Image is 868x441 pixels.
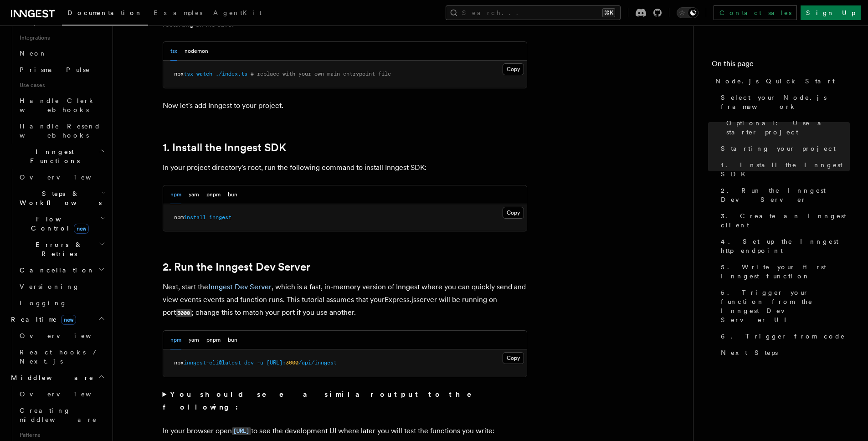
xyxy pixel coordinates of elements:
span: npx [174,359,184,366]
a: 3. Create an Inngest client [717,208,850,233]
a: Handle Clerk webhooks [16,92,107,118]
button: Copy [503,207,524,219]
span: install [184,214,206,220]
span: npm [174,214,184,220]
span: Integrations [16,31,107,45]
span: Starting your project [721,144,836,153]
span: Next Steps [721,348,778,357]
button: nodemon [185,42,208,61]
span: Logging [20,299,67,307]
a: Handle Resend webhooks [16,118,107,144]
a: Documentation [62,3,148,26]
a: 5. Trigger your function from the Inngest Dev Server UI [717,284,850,328]
span: React hooks / Next.js [20,349,100,365]
button: pnpm [206,185,221,204]
span: # replace with your own main entrypoint file [251,71,391,77]
span: [URL]: [267,359,286,366]
button: bun [228,331,237,349]
summary: You should see a similar output to the following: [163,388,527,414]
span: inngest [209,214,231,220]
a: Starting your project [717,140,850,157]
span: Flow Control [16,215,100,233]
span: Inngest Functions [7,147,98,165]
span: 1. Install the Inngest SDK [721,160,850,179]
span: Optional: Use a starter project [726,118,850,137]
p: In your project directory's root, run the following command to install Inngest SDK: [163,161,527,174]
button: Flow Controlnew [16,211,107,236]
span: 4. Set up the Inngest http endpoint [721,237,850,255]
button: Copy [503,352,524,364]
a: Optional: Use a starter project [723,115,850,140]
span: Examples [154,9,202,16]
span: Realtime [7,315,76,324]
span: 5. Write your first Inngest function [721,262,850,281]
span: 6. Trigger from code [721,332,845,341]
a: React hooks / Next.js [16,344,107,369]
div: Inngest Functions [7,169,107,311]
span: new [74,224,89,234]
span: /api/inngest [298,359,337,366]
span: Errors & Retries [16,240,99,258]
span: watch [196,71,212,77]
button: Search...⌘K [446,5,621,20]
a: Neon [16,45,107,62]
p: In your browser open to see the development UI where later you will test the functions you write: [163,425,527,438]
a: Contact sales [714,5,797,20]
a: Next Steps [717,344,850,361]
span: Documentation [67,9,143,16]
button: tsx [170,42,177,61]
a: Sign Up [801,5,861,20]
a: 6. Trigger from code [717,328,850,344]
span: Prisma Pulse [20,66,90,73]
span: Neon [20,50,47,57]
button: yarn [189,185,199,204]
button: bun [228,185,237,204]
span: 3. Create an Inngest client [721,211,850,230]
span: -u [257,359,263,366]
a: Creating middleware [16,402,107,428]
h4: On this page [712,58,850,73]
button: Middleware [7,369,107,386]
a: Inngest Dev Server [208,282,272,291]
span: tsx [184,71,193,77]
span: Select your Node.js framework [721,93,850,111]
span: Versioning [20,283,80,290]
a: Overview [16,386,107,402]
span: inngest-cli@latest [184,359,241,366]
button: Errors & Retries [16,236,107,262]
span: 2. Run the Inngest Dev Server [721,186,850,204]
a: Overview [16,169,107,185]
span: Creating middleware [20,407,97,423]
span: 3000 [286,359,298,366]
strong: You should see a similar output to the following: [163,390,485,411]
button: Realtimenew [7,311,107,328]
a: Node.js Quick Start [712,73,850,89]
span: Use cases [16,78,107,92]
p: Next, start the , which is a fast, in-memory version of Inngest where you can quickly send and vi... [163,281,527,319]
span: ./index.ts [216,71,247,77]
a: Examples [148,3,208,25]
span: Overview [20,174,113,181]
button: Inngest Functions [7,144,107,169]
span: 5. Trigger your function from the Inngest Dev Server UI [721,288,850,324]
button: yarn [189,331,199,349]
a: AgentKit [208,3,267,25]
a: Prisma Pulse [16,62,107,78]
span: Cancellation [16,266,95,275]
button: npm [170,331,181,349]
span: Steps & Workflows [16,189,102,207]
a: 2. Run the Inngest Dev Server [717,182,850,208]
a: 1. Install the Inngest SDK [163,141,286,154]
code: [URL] [232,427,251,435]
span: Middleware [7,373,94,382]
button: Cancellation [16,262,107,278]
span: new [61,315,76,325]
p: Now let's add Inngest to your project. [163,99,527,112]
span: dev [244,359,254,366]
kbd: ⌘K [602,8,615,17]
a: 1. Install the Inngest SDK [717,157,850,182]
button: Toggle dark mode [677,7,699,18]
a: 5. Write your first Inngest function [717,259,850,284]
button: Copy [503,63,524,75]
span: npx [174,71,184,77]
